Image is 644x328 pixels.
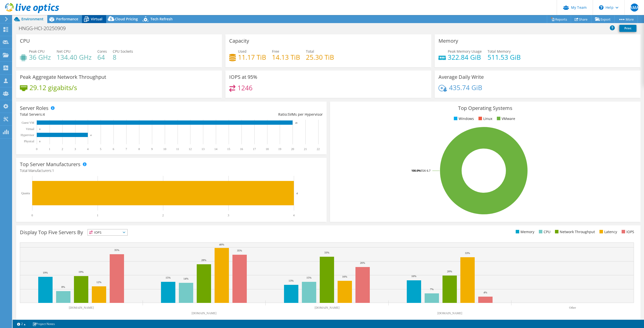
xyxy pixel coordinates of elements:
[126,147,127,151] text: 7
[115,17,138,21] span: Cloud Pricing
[29,321,58,327] a: Project Notes
[296,192,298,195] text: 4
[97,54,107,60] h4: 64
[289,279,294,282] text: 13%
[317,147,320,151] text: 22
[266,147,269,151] text: 18
[295,122,298,124] text: 20
[57,49,70,54] span: Net CPU
[20,74,106,80] h3: Peak Aggregate Network Throughput
[219,243,224,246] text: 40%
[437,311,462,315] text: [DOMAIN_NAME]
[74,147,76,151] text: 3
[24,140,34,143] text: Physical
[29,54,51,60] h4: 36 GHz
[411,275,416,278] text: 16%
[49,147,50,151] text: 1
[334,105,637,111] h3: Top Operating Systems
[214,147,217,151] text: 14
[228,214,229,217] text: 3
[39,140,41,143] text: 0
[465,251,470,254] text: 33%
[20,38,30,44] h3: CPU
[21,191,30,195] text: Quanta
[163,147,166,151] text: 10
[591,15,615,23] a: Export
[488,49,511,54] span: Total Memory
[599,5,603,10] svg: \n
[183,277,188,280] text: 14%
[166,276,171,279] text: 15%
[411,169,421,172] tspan: 100.0%
[293,214,295,217] text: 4
[113,54,133,60] h4: 8
[253,147,256,151] text: 17
[57,54,92,60] h4: 134.40 GHz
[151,147,153,151] text: 9
[20,105,49,111] h3: Server Roles
[430,288,434,291] text: 7%
[238,54,266,60] h4: 11.17 TiB
[29,49,45,54] span: Peak CPU
[306,54,334,60] h4: 25.30 TiB
[22,121,34,124] text: Guest VM
[201,258,206,261] text: 28%
[21,17,44,21] span: Environment
[61,285,65,288] text: 8%
[227,147,230,151] text: 15
[238,49,247,54] span: Used
[488,54,521,60] h4: 511.53 GiB
[20,168,323,173] h4: Total Manufacturers:
[237,85,253,91] h4: 1246
[278,147,281,151] text: 19
[138,147,140,151] text: 8
[97,214,98,217] text: 1
[78,270,84,273] text: 19%
[56,17,78,21] span: Performance
[240,147,243,151] text: 16
[113,49,133,54] span: CPU Sockets
[100,147,101,151] text: 5
[31,214,33,217] text: 0
[39,128,41,130] text: 0
[496,116,515,121] li: VMware
[229,74,257,80] h3: IOPS at 95%
[16,26,73,31] h1: HNGG-HCI-20250909
[448,49,482,54] span: Peak Memory Usage
[547,15,571,23] a: Reports
[52,168,54,173] span: 1
[447,270,452,273] text: 20%
[26,127,34,131] text: Virtual
[304,147,307,151] text: 21
[324,251,329,254] text: 33%
[43,271,48,274] text: 19%
[96,281,101,284] text: 12%
[192,311,217,315] text: [DOMAIN_NAME]
[306,49,314,54] span: Total
[62,147,63,151] text: 2
[315,306,340,309] text: [DOMAIN_NAME]
[614,15,638,23] a: More
[306,276,311,279] text: 15%
[598,229,617,235] li: Latency
[29,85,77,90] h4: 29.12 gigabits/s
[538,229,550,235] li: CPU
[514,229,534,235] li: Memory
[237,249,242,252] text: 35%
[14,321,29,327] a: 2
[438,38,458,44] h3: Memory
[288,112,290,117] span: 5
[90,134,92,137] text: 4
[453,116,474,121] li: Windows
[36,147,37,151] text: 0
[438,74,484,80] h3: Average Daily Write
[554,229,595,235] li: Network Throughput
[87,147,89,151] text: 4
[229,38,249,44] h3: Capacity
[202,147,205,151] text: 13
[114,248,119,251] text: 35%
[630,4,638,12] span: AMA
[477,116,492,121] li: Linux
[21,133,34,137] text: Hypervisor
[272,54,300,60] h4: 14.13 TiB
